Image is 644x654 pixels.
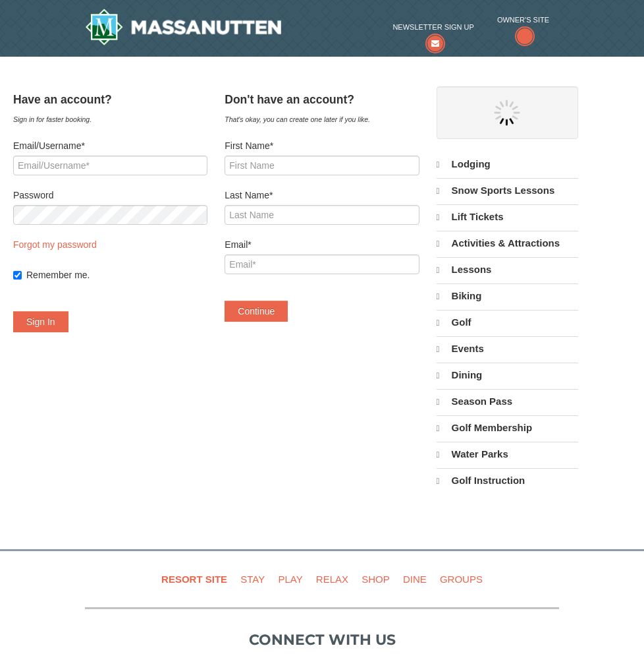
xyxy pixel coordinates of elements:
label: Email/Username* [13,139,207,152]
a: Events [437,336,578,361]
a: Golf Membership [437,415,578,440]
a: Groups [435,564,488,594]
a: Activities & Attractions [437,231,578,256]
p: Connect with us [85,629,559,651]
div: Sign in for faster booking. [13,113,207,126]
input: Last Name [225,205,419,225]
h4: Don't have an account? [225,93,419,106]
a: Stay [235,564,270,594]
h4: Have an account? [13,93,207,106]
label: Remember me. [26,268,207,282]
label: Last Name* [225,189,419,202]
a: Snow Sports Lessons [437,178,578,203]
input: First Name [225,156,419,175]
a: Resort Site [156,564,232,594]
label: Password [13,189,207,202]
span: Owner's Site [497,13,549,26]
button: Sign In [13,311,68,332]
a: Relax [311,564,354,594]
label: First Name* [225,139,419,152]
img: Massanutten Resort Logo [85,9,281,45]
a: Dining [437,363,578,388]
a: Lift Tickets [437,204,578,229]
a: Water Parks [437,442,578,467]
a: Owner's Site [497,13,549,47]
a: Play [273,564,308,594]
input: Email* [225,254,419,274]
a: Shop [356,564,395,594]
a: Massanutten Resort [85,9,281,45]
a: Golf Instruction [437,468,578,493]
span: Newsletter Sign Up [392,20,473,34]
a: Golf [437,310,578,335]
input: Email/Username* [13,156,207,175]
img: wait gif [494,100,520,126]
div: That's okay, you can create one later if you like. [225,113,419,126]
a: Lessons [437,257,578,282]
a: Forgot my password [13,239,97,250]
button: Continue [225,301,288,322]
a: Season Pass [437,389,578,414]
a: Biking [437,283,578,309]
a: Dine [398,564,432,594]
label: Email* [225,238,419,251]
a: Lodging [437,152,578,177]
a: Newsletter Sign Up [392,20,473,47]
